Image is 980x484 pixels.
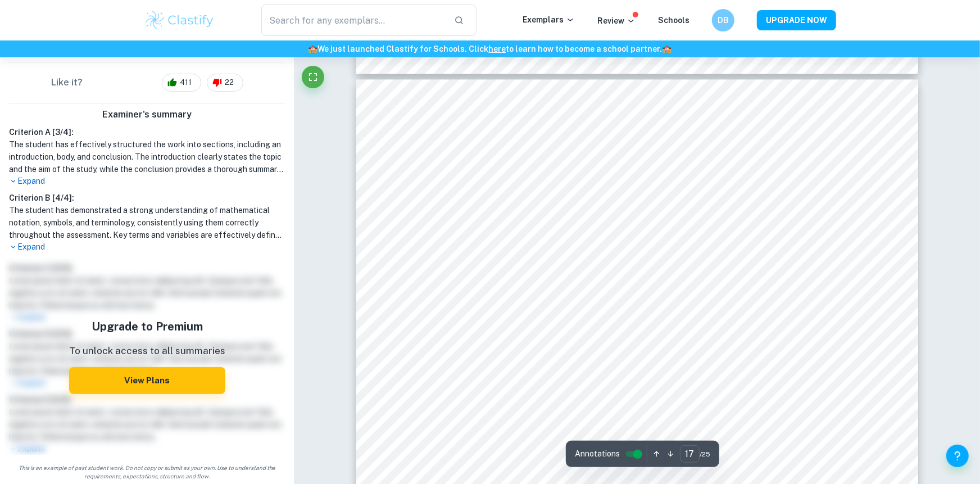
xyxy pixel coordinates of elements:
span: / 25 [700,449,710,459]
h6: We just launched Clastify for Schools. Click to learn how to become a school partner. [2,43,978,55]
button: Fullscreen [302,66,324,88]
div: 411 [162,73,201,91]
span: 🏫 [308,44,318,53]
img: Clastify logo [144,9,215,31]
h1: The student has effectively structured the work into sections, including an introduction, body, a... [9,138,285,175]
a: Schools [658,16,689,25]
h6: DB [717,14,730,26]
h6: Criterion B [ 4 / 4 ]: [9,191,285,203]
span: This is an example of past student work. Do not copy or submit as your own. Use to understand the... [4,463,289,480]
h6: Like it? [51,75,83,89]
span: 🏫 [663,44,672,53]
button: DB [712,9,734,31]
div: 22 [207,73,243,91]
span: Annotations [575,448,620,460]
h1: The student has demonstrated a strong understanding of mathematical notation, symbols, and termin... [9,203,285,241]
h6: Examiner's summary [4,107,289,121]
p: Exemplars [523,13,575,26]
p: To unlock access to all summaries [69,343,225,358]
p: Review [597,15,636,27]
span: 411 [174,76,198,88]
button: UPGRADE NOW [757,10,836,30]
input: Search for any exemplars... [261,4,445,36]
a: here [489,44,506,53]
button: View Plans [69,367,225,393]
h5: Upgrade to Premium [69,318,225,334]
p: Expand [9,241,285,252]
button: Help and Feedback [946,445,969,467]
p: Expand [9,175,285,187]
span: 22 [219,76,240,88]
h6: Criterion A [ 3 / 4 ]: [9,125,285,138]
